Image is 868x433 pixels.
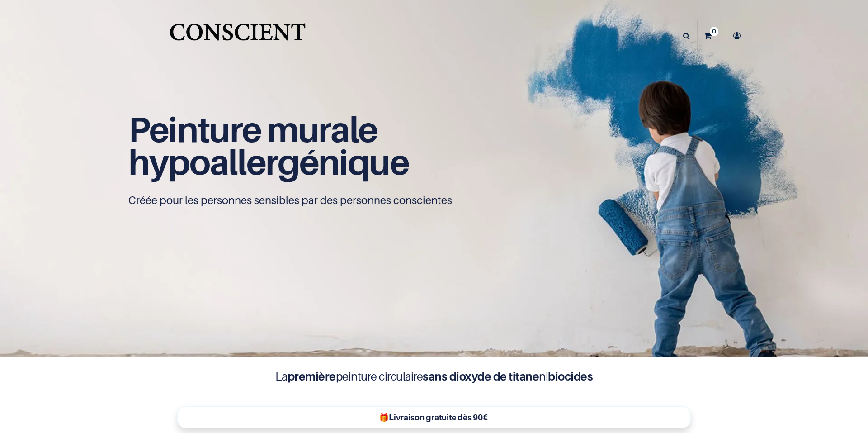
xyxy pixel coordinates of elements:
[423,369,539,383] b: sans dioxyde de titane
[128,108,377,150] span: Peinture murale
[253,368,615,385] h4: La peinture circulaire ni
[379,413,488,422] b: 🎁Livraison gratuite dès 90€
[548,369,593,383] b: biocides
[128,193,740,208] p: Créée pour les personnes sensibles par des personnes conscientes
[288,369,336,383] b: première
[710,27,718,36] sup: 0
[168,18,307,54] img: CONSCIENT
[128,141,409,183] span: hypoallergénique
[168,18,307,54] a: Logo of CONSCIENT
[698,20,723,52] a: 0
